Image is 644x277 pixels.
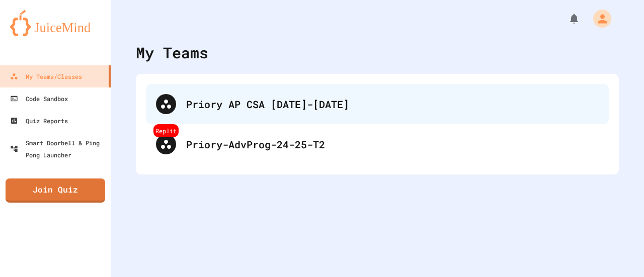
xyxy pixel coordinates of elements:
div: Replit [153,124,179,137]
div: My Teams/Classes [10,70,82,82]
div: Priory AP CSA [DATE]-[DATE] [146,84,609,124]
div: Priory-AdvProg-24-25-T2 [186,137,599,152]
div: Code Sandbox [10,93,68,105]
a: Join Quiz [6,178,105,203]
div: Priory AP CSA [DATE]-[DATE] [186,97,599,112]
div: Smart Doorbell & Ping Pong Launcher [10,137,107,161]
div: My Notifications [549,10,583,27]
img: logo-orange.svg [10,10,101,36]
div: ReplitPriory-AdvProg-24-25-T2 [146,124,609,164]
div: My Account [583,7,614,30]
div: My Teams [136,41,208,64]
div: Quiz Reports [10,115,68,127]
